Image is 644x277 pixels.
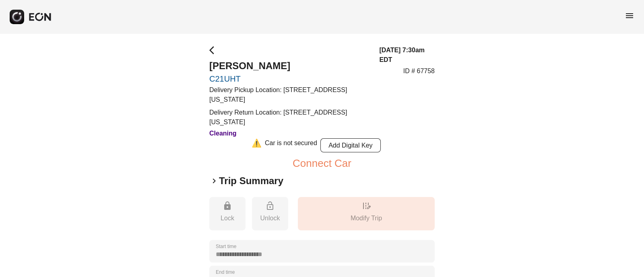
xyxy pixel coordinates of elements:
[625,11,634,21] span: menu
[209,45,219,55] span: arrow_back_ios
[379,45,435,65] h3: [DATE] 7:30am EDT
[293,158,351,168] button: Connect Car
[252,138,262,152] div: ⚠️
[320,138,381,152] button: Add Digital Key
[403,66,435,76] p: ID # 67758
[209,108,369,127] p: Delivery Return Location: [STREET_ADDRESS][US_STATE]
[209,129,369,138] h3: Cleaning
[209,85,369,105] p: Delivery Pickup Location: [STREET_ADDRESS][US_STATE]
[219,174,283,187] h2: Trip Summary
[209,176,219,186] span: keyboard_arrow_right
[265,138,317,152] div: Car is not secured
[209,74,369,84] a: C21UHT
[209,60,369,72] h2: [PERSON_NAME]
